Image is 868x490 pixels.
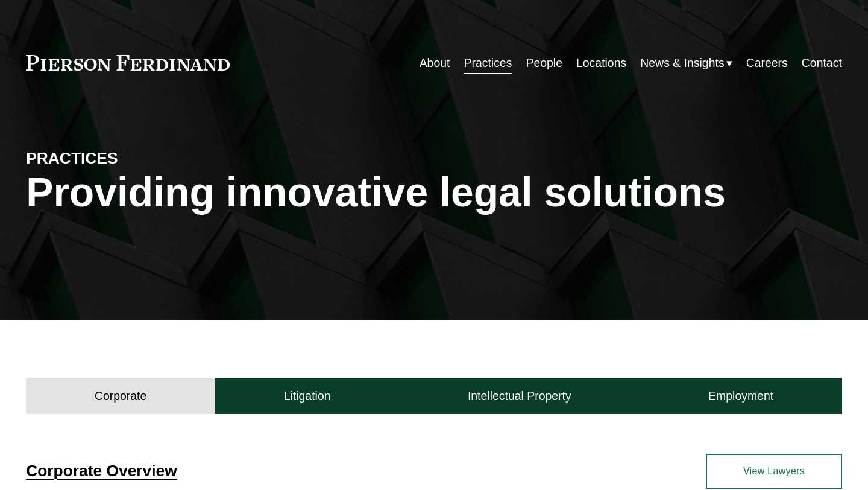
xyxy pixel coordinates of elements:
a: Locations [576,51,626,75]
h4: Corporate [95,389,146,404]
h4: Employment [708,389,773,404]
a: About [420,51,450,75]
a: View Lawyers [706,454,842,489]
h4: Intellectual Property [468,389,571,404]
a: Corporate Overview [26,462,177,480]
h4: PRACTICES [26,148,230,168]
a: Careers [746,51,788,75]
a: Contact [802,51,842,75]
h1: Providing innovative legal solutions [26,169,842,216]
h4: Litigation [284,389,331,404]
a: folder dropdown [640,51,732,75]
a: Practices [464,51,512,75]
a: People [526,51,562,75]
span: News & Insights [640,52,724,74]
